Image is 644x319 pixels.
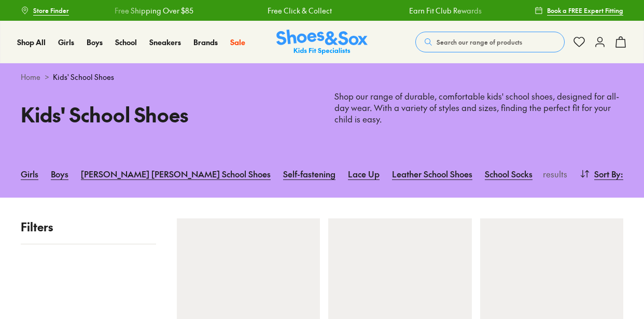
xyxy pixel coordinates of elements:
span: Book a FREE Expert Fitting [547,6,623,15]
a: Girls [21,162,38,185]
p: results [539,168,567,180]
span: Search our range of products [437,37,522,47]
span: Sort By [594,168,621,180]
button: Sort By: [580,162,623,185]
a: Free Shipping Over $85 [510,5,589,16]
a: Home [21,72,40,82]
a: Store Finder [21,1,69,20]
a: Shoes & Sox [276,30,368,55]
span: Sale [230,37,245,47]
span: : [621,168,623,180]
a: Girls [58,37,74,48]
a: Boys [87,37,103,48]
a: Book a FREE Expert Fitting [535,1,623,20]
p: Shop our range of durable, comfortable kids' school shoes, designed for all-day wear. With a vari... [334,91,623,125]
span: Girls [58,37,74,47]
a: Free Click & Collect [226,5,290,16]
img: SNS_Logo_Responsive.svg [276,30,368,55]
p: Filters [21,218,156,235]
a: Boys [51,162,68,185]
a: Shop All [17,37,46,48]
a: School [115,37,137,48]
span: Shop All [17,37,46,47]
span: School [115,37,137,47]
span: Boys [87,37,103,47]
a: Sneakers [149,37,181,48]
div: > [21,72,623,82]
a: Sale [230,37,245,48]
span: Brands [193,37,218,47]
a: Earn Fit Club Rewards [368,5,440,16]
a: Free Shipping Over $85 [74,5,152,16]
span: Store Finder [33,6,69,15]
a: Leather School Shoes [392,162,472,185]
a: School Socks [485,162,533,185]
a: Self-fastening [283,162,335,185]
span: Kids' School Shoes [53,72,114,82]
span: Sneakers [149,37,181,47]
h1: Kids' School Shoes [21,100,310,129]
a: [PERSON_NAME] [PERSON_NAME] School Shoes [81,162,271,185]
a: Brands [193,37,218,48]
button: Search our range of products [415,32,565,52]
a: Lace Up [348,162,380,185]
